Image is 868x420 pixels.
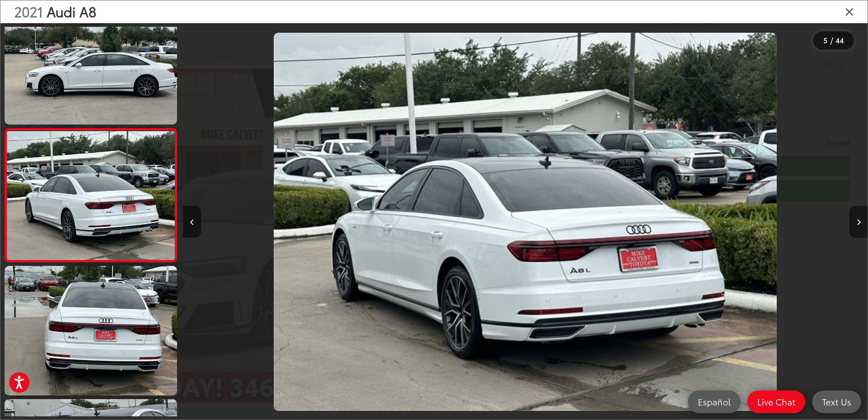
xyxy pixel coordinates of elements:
[47,1,96,21] span: Audi A8
[688,390,740,413] a: Español
[753,396,800,407] span: Live Chat
[5,131,176,260] img: 2021 Audi A8 L 55 quattro
[183,206,201,238] button: Previous image
[183,33,868,411] div: 2021 Audi A8 L 55 quattro 4
[274,33,777,411] img: 2021 Audi A8 L 55 quattro
[818,396,856,407] span: Text Us
[849,206,868,238] button: Next image
[747,390,805,413] a: Live Chat
[829,37,834,44] span: /
[845,5,854,17] i: Close gallery
[693,396,735,407] span: Español
[3,265,179,397] img: 2021 Audi A8 L 55 quattro
[14,1,43,21] span: 2021
[824,35,828,45] span: 5
[836,35,844,45] span: 44
[812,390,861,413] a: Text Us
